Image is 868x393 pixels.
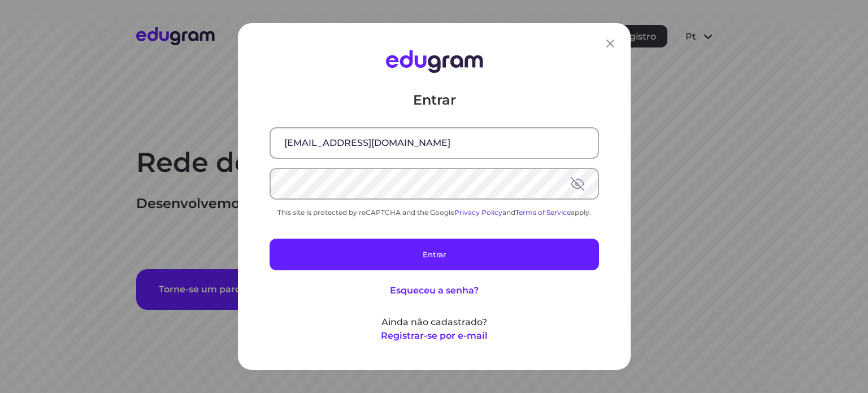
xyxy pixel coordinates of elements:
input: E-mail [271,128,598,158]
a: Privacy Policy [454,208,502,217]
div: This site is protected by reCAPTCHA and the Google and apply. [270,208,599,217]
a: Terms of Service [515,208,571,217]
button: Registrar-se por e-mail [381,329,488,343]
img: Edugram Logo [385,50,483,73]
p: Entrar [270,91,599,109]
button: Entrar [270,239,599,270]
button: Esqueceu a senha? [390,284,479,297]
p: Ainda não cadastrado? [270,316,599,329]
